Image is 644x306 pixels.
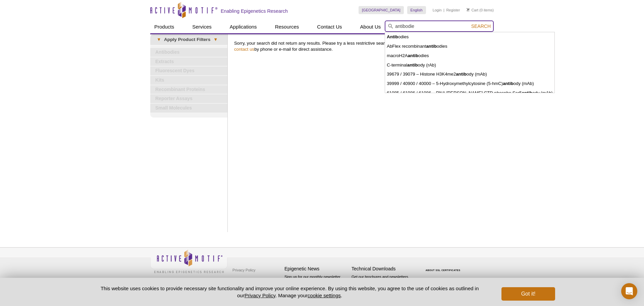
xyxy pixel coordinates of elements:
a: Kits [150,76,227,85]
button: cookie settings [308,293,341,298]
span: ▾ [210,37,221,43]
a: ABOUT SSL CERTIFICATES [426,269,461,271]
a: Fluorescent Dyes [150,67,227,75]
a: Cart [467,8,478,12]
span: ▾ [154,37,164,43]
a: [GEOGRAPHIC_DATA] [359,6,404,14]
a: Antibodies [150,48,227,57]
p: Sign up for our monthly newsletter highlighting recent publications in the field of epigenetics. [284,274,348,297]
table: Click to Verify - This site chose Symantec SSL for secure e-commerce and confidential communicati... [419,259,469,274]
a: Register [446,8,460,12]
button: Got it! [501,287,555,301]
li: 39679 / 39079 – Histone H3K4me2 ody (mAb) [385,70,554,79]
strong: antib [408,53,419,58]
a: Services [188,20,216,33]
li: | [443,6,444,14]
span: Search [471,24,491,29]
a: About Us [356,20,385,33]
a: Privacy Policy [231,265,257,275]
strong: antib [503,81,514,86]
a: Terms & Conditions [231,275,266,285]
li: C-terminal ody (rAb) [385,60,554,70]
p: Get our brochures and newsletters, or request them by mail. [352,274,415,291]
a: Privacy Policy [245,293,275,298]
div: Open Intercom Messenger [621,283,637,299]
strong: antib [522,90,533,95]
li: 39999 / 40900 / 40000 – 5-Hydroxymethylcytosine (5-hmC) ody (mAb) [385,79,554,88]
li: macroH2A odies [385,51,554,60]
strong: Antib [387,34,398,39]
a: Resources [271,20,303,33]
strong: antib [426,44,437,49]
a: English [407,6,426,14]
strong: antib [407,62,418,68]
a: ▾Apply Product Filters▾ [150,34,227,45]
a: Products [150,20,178,33]
a: Applications [226,20,261,33]
h2: Enabling Epigenetics Research [221,8,288,14]
a: Reporter Assays [150,94,227,103]
li: 61085 / 61986 / 61086 – RNA [PERSON_NAME] CTD phospho Ser5 ody (mAb) [385,88,554,98]
a: Recombinant Proteins [150,85,227,94]
img: Active Motif, [150,248,227,275]
button: Search [469,23,493,29]
h4: Epigenetic News [284,266,348,272]
li: odies [385,32,554,42]
a: Small Molecules [150,104,227,113]
h4: Technical Downloads [352,266,415,272]
strong: antib [456,72,467,77]
a: Contact Us [313,20,346,33]
a: Login [433,8,442,12]
input: Keyword, Cat. No. [385,20,494,32]
a: contact us [234,47,254,52]
img: Your Cart [467,8,470,11]
li: AbFlex recombinant odies [385,42,554,51]
p: This website uses cookies to provide necessary site functionality and improve your online experie... [89,285,490,299]
a: Extracts [150,57,227,66]
li: (0 items) [467,6,494,14]
p: Sorry, your search did not return any results. Please try a less restrictive search, or by phone ... [234,40,490,52]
